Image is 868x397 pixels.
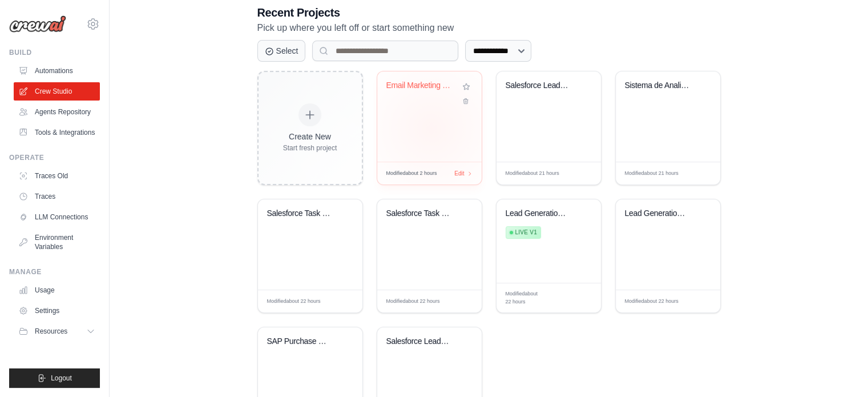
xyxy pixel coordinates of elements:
[9,15,66,33] img: Logo
[540,294,569,302] div: Manage deployment
[625,81,694,91] div: Sistema de Analise e Abertura de Chamados
[35,327,67,336] span: Resources
[14,123,100,142] a: Tools & Integrations
[506,208,575,219] div: Lead Generation & Salesforce Integration
[51,374,72,383] span: Logout
[506,170,559,178] span: Modified about 21 hours
[625,298,679,306] span: Modified about 22 hours
[14,103,100,121] a: Agents Repository
[386,336,455,347] div: Salesforce Lead Generation Automation
[257,40,306,62] button: Select
[515,228,537,237] span: Live v1
[283,143,337,153] div: Start fresh project
[540,294,561,302] span: Manage
[14,208,100,226] a: LLM Connections
[14,281,100,299] a: Usage
[506,81,575,91] div: Salesforce Lead Generation Pipeline
[454,169,464,178] span: Edit
[9,368,100,388] button: Logout
[386,170,437,178] span: Modified about 2 hours
[9,153,100,162] div: Operate
[386,81,455,91] div: Email Marketing Team
[460,95,473,107] button: Delete project
[14,322,100,340] button: Resources
[574,169,583,178] span: Edit
[14,62,100,80] a: Automations
[14,167,100,185] a: Traces Old
[386,208,455,219] div: Salesforce Task Registration Automation
[283,131,337,142] div: Create New
[693,297,703,306] span: Edit
[625,170,679,178] span: Modified about 21 hours
[460,81,473,93] button: Add to favorites
[14,187,100,206] a: Traces
[335,297,345,306] span: Edit
[625,208,694,219] div: Lead Generation Automation
[454,297,464,306] span: Edit
[506,290,541,306] span: Modified about 22 hours
[267,208,336,219] div: Salesforce Task Creator
[9,48,100,57] div: Build
[257,5,721,21] h3: Recent Projects
[14,228,100,256] a: Environment Variables
[267,336,336,347] div: SAP Purchase Order Chat Generator
[267,298,321,306] span: Modified about 22 hours
[14,82,100,101] a: Crew Studio
[257,21,721,35] p: Pick up where you left off or start something new
[14,302,100,320] a: Settings
[386,298,440,306] span: Modified about 22 hours
[574,294,583,302] span: Edit
[9,267,100,276] div: Manage
[693,169,703,178] span: Edit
